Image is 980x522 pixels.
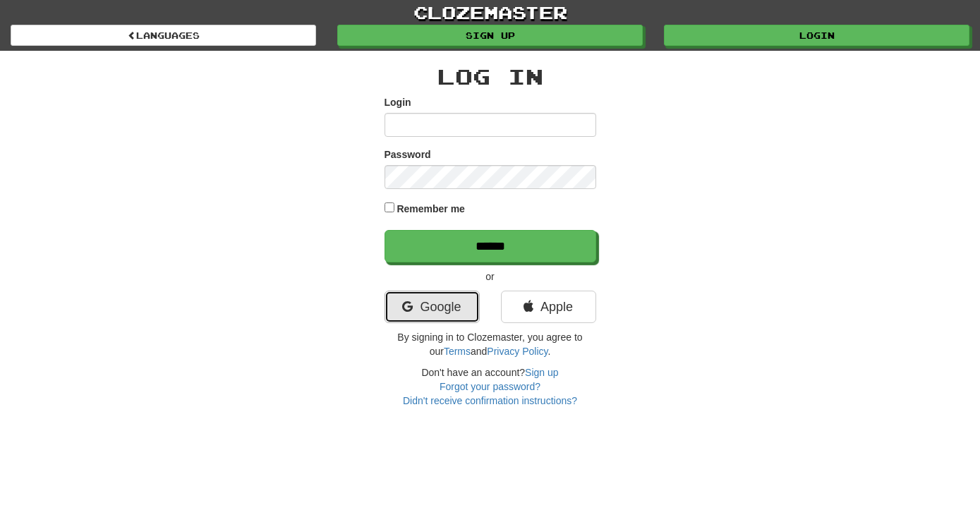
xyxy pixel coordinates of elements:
a: Sign up [337,25,643,46]
div: Don't have an account? [385,365,596,408]
label: Password [385,147,431,162]
a: Terms [444,346,471,357]
h2: Log In [385,65,596,88]
a: Login [664,25,969,46]
a: Languages [11,25,316,46]
a: Google [385,291,480,323]
p: or [385,269,596,284]
a: Privacy Policy [487,346,548,357]
a: Apple [501,291,596,323]
label: Remember me [397,202,465,216]
a: Didn't receive confirmation instructions? [403,395,577,406]
a: Sign up [525,367,558,378]
a: Forgot your password? [440,381,540,392]
p: By signing in to Clozemaster, you agree to our and . [385,330,596,358]
label: Login [385,95,411,109]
